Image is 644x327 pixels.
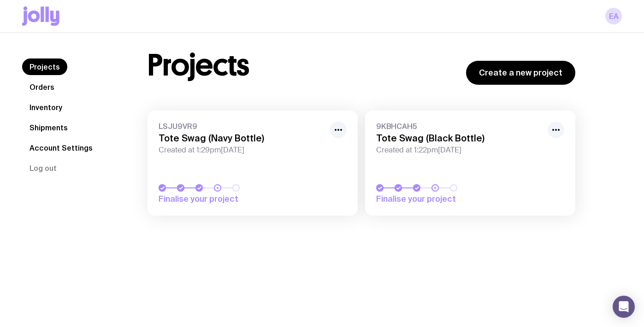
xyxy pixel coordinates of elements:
a: 9KBHCAH5Tote Swag (Black Bottle)Created at 1:22pm[DATE]Finalise your project [365,111,575,216]
span: Finalise your project [159,193,288,204]
h1: Projects [148,51,249,80]
a: EA [605,8,622,24]
a: LSJU9VR9Tote Swag (Navy Bottle)Created at 1:29pm[DATE]Finalise your project [148,111,358,216]
span: LSJU9VR9 [159,122,325,131]
a: Create a new project [466,61,575,85]
span: Finalise your project [376,193,505,204]
a: Inventory [22,99,70,116]
span: Created at 1:29pm[DATE] [159,146,325,155]
button: Log out [22,160,64,176]
span: 9KBHCAH5 [376,122,542,131]
a: Orders [22,79,62,95]
h3: Tote Swag (Black Bottle) [376,133,542,144]
a: Account Settings [22,140,100,156]
span: Created at 1:22pm[DATE] [376,146,542,155]
h3: Tote Swag (Navy Bottle) [159,133,325,144]
div: Open Intercom Messenger [613,296,635,318]
a: Projects [22,58,67,75]
a: Shipments [22,119,75,136]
